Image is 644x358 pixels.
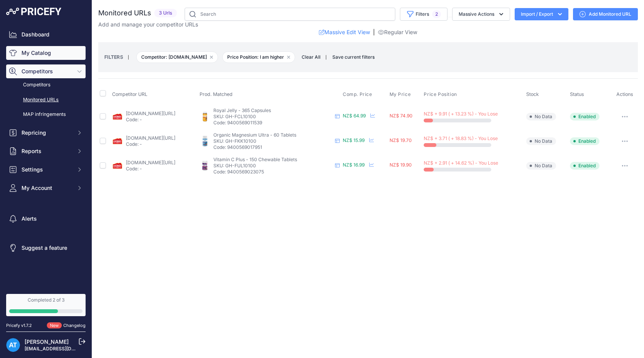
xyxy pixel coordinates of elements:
p: SKU: GH-FKK10100 [213,138,332,144]
span: Enabled [570,113,599,120]
a: [DOMAIN_NAME][URL] [126,160,175,165]
span: Organic Magnesium Ultra - 60 Tablets [213,132,296,138]
button: Price Position [424,91,458,97]
span: NZ$ 16.99 [343,162,365,168]
div: Pricefy v1.7.2 [6,322,32,329]
span: NZ$ 15.99 [343,137,365,143]
p: Code: - [126,117,175,123]
small: | [325,55,327,59]
a: MAP infringements [6,108,86,121]
span: 2 [432,10,441,18]
input: Search [185,8,395,21]
span: | [373,28,375,36]
p: Code: - [126,166,175,172]
small: FILTERS [104,54,123,60]
span: My Account [21,184,72,192]
span: Price Position [424,91,457,97]
a: [EMAIL_ADDRESS][DOMAIN_NAME] [25,346,105,351]
button: Repricing [6,126,86,140]
span: Vitamin C Plus - 150 Chewable Tablets [213,157,297,162]
small: | [123,55,134,59]
span: Stock [526,91,539,97]
button: Settings [6,163,86,177]
button: Filters2 [400,8,447,21]
a: Dashboard [6,28,86,41]
a: [DOMAIN_NAME][URL] [126,111,175,116]
a: Completed 2 of 3 [6,294,86,316]
span: Enabled [570,162,599,170]
span: No Data [526,137,556,145]
a: Add Monitored URL [573,8,638,20]
span: NZ$ + 3.71 ( + 18.83 %) - You Lose [424,135,498,141]
p: Code: 9400569023075 [213,169,332,175]
span: Repricing [21,129,72,137]
p: Code: 9400569017951 [213,144,332,150]
a: Competitors [6,78,86,92]
a: Regular View [378,28,417,36]
span: Reports [21,147,72,155]
img: Pricefy Logo [6,8,61,15]
button: Comp. Price [343,91,374,97]
button: Import / Export [515,8,568,20]
span: NZ$ + 9.91 ( + 13.23 %) - You Lose [424,111,498,117]
a: [DOMAIN_NAME][URL] [126,135,175,141]
span: Settings [21,166,72,173]
span: Competitors [21,68,72,75]
a: [PERSON_NAME] [25,338,69,345]
span: Competitor: [DOMAIN_NAME] [136,51,218,63]
p: SKU: GH-FCL10100 [213,114,332,120]
span: Actions [616,91,633,97]
a: My Catalog [6,46,86,60]
button: Clear All [298,53,324,61]
span: My Price [390,91,411,97]
span: NZ$ 74.90 [390,113,413,119]
span: NZ$ 19.90 [390,162,412,168]
span: No Data [526,162,556,170]
a: Suggest a feature [6,241,86,255]
button: My Account [6,181,86,195]
span: NZ$ 19.70 [390,137,412,143]
button: Reports [6,144,86,158]
a: Alerts [6,212,86,226]
span: NZ$ + 2.91 ( + 14.62 %) - You Lose [424,160,498,166]
span: NZ$ 64.99 [343,113,366,119]
span: New [47,322,62,329]
p: Code: 9400569011539 [213,120,332,126]
span: Comp. Price [343,91,372,97]
a: Changelog [63,323,86,328]
span: Competitor URL [112,91,147,97]
p: Code: - [126,141,175,147]
button: My Price [390,91,413,97]
span: Royal Jelly - 365 Capsules [213,107,271,113]
span: Enabled [570,137,599,145]
p: SKU: GH-FUL10100 [213,163,332,169]
span: Prod. Matched [200,91,233,97]
h2: Monitored URLs [98,8,151,18]
span: Save current filters [332,54,375,60]
nav: Sidebar [6,28,86,285]
a: Massive Edit View [319,28,370,36]
div: Completed 2 of 3 [9,297,83,303]
p: Add and manage your competitor URLs [98,21,198,28]
span: Status [570,91,584,97]
span: Price Position: I am higher [222,51,295,63]
a: Monitored URLs [6,93,86,107]
span: 3 Urls [154,9,177,18]
button: Competitors [6,64,86,78]
span: No Data [526,113,556,120]
button: Massive Actions [452,8,510,21]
